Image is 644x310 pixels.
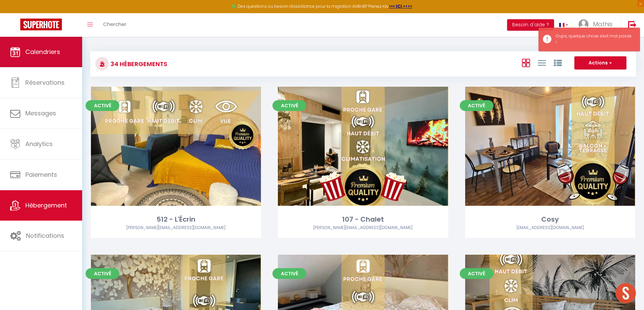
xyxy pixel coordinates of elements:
div: 512 - L'Écrin [91,214,261,225]
div: Ouvrir le chat [616,283,636,303]
span: Réservations [25,78,65,87]
button: Besoin d'aide ? [507,19,554,31]
div: Airbnb [278,225,448,231]
h3: 34 Hébergements [109,56,167,72]
span: Chercher [103,21,126,28]
div: Airbnb [91,225,261,231]
a: Vue par Groupe [554,57,562,68]
img: ... [578,19,589,29]
a: ... Mathis [573,13,621,37]
span: Activé [86,268,119,279]
span: Activé [272,100,306,111]
span: Paiements [25,170,57,179]
a: >>> ICI <<<< [389,3,412,9]
img: Super Booking [20,19,62,30]
span: Analytics [25,140,53,148]
button: Actions [574,56,626,70]
span: Hébergement [25,201,67,209]
div: 107 - Chalet [278,214,448,225]
span: Messages [25,109,56,117]
div: Airbnb [465,225,635,231]
img: logout [628,21,637,29]
div: Oups, quelque chose s'est mal passé ! [556,33,633,46]
div: Cosy [465,214,635,225]
span: Calendriers [25,48,60,56]
span: Activé [272,268,306,279]
span: Activé [86,100,119,111]
span: Activé [460,100,494,111]
span: Activé [460,268,494,279]
a: Chercher [98,13,132,37]
a: Vue en Box [522,57,530,68]
a: Vue en Liste [538,57,546,68]
span: Mathis [593,20,613,28]
span: Notifications [26,231,64,240]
